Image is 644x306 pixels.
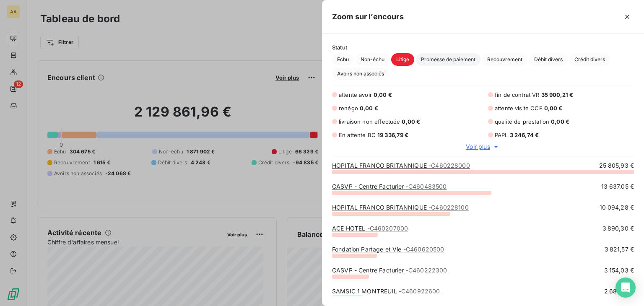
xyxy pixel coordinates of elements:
[332,246,444,253] a: Fondation Partage et Vie
[391,53,414,66] button: Litige
[406,267,447,274] span: - C460222300
[332,288,440,295] a: SAMSIC 1 MONTREUIL
[416,53,480,66] button: Promesse de paiement
[601,182,634,191] span: 13 637,05 €
[406,183,447,190] span: - C460483500
[544,105,563,112] span: 0,00 €
[599,161,634,170] span: 25 805,93 €
[466,143,490,151] span: Voir plus
[495,105,543,112] span: attente visite CCF
[428,204,469,211] span: - C460228100
[332,183,447,190] a: CASVP - Centre Facturier
[377,132,409,138] span: 19 336,79 €
[604,266,634,275] span: 3 154,03 €
[332,225,408,232] a: ACE HOTEL
[332,67,389,80] button: Avoirs non associés
[402,118,420,125] span: 0,00 €
[510,132,539,138] span: 3 246,74 €
[541,91,574,98] span: 35 900,21 €
[604,287,634,296] span: 2 680,51 €
[529,53,568,66] button: Débit divers
[339,132,376,138] span: En attente BC
[403,246,444,253] span: - C460620500
[495,118,549,125] span: qualité de prestation
[605,245,634,254] span: 3 821,57 €
[356,53,390,66] button: Non-échu
[332,44,634,51] span: Statut
[360,105,378,112] span: 0,00 €
[495,91,540,98] span: fin de contrat VR
[399,288,440,295] span: - C460922600
[482,53,527,66] button: Recouvrement
[374,91,392,98] span: 0,00 €
[332,204,469,211] a: HOPITAL FRANCO BRITANNIQUE
[569,53,610,66] button: Crédit divers
[339,118,400,125] span: livraison non effectuée
[339,91,372,98] span: attente avoir
[615,277,636,298] div: Open Intercom Messenger
[495,132,508,138] span: PAPL
[332,162,470,169] a: HOPITAL FRANCO BRITANNIQUE
[332,53,354,66] button: Échu
[322,161,644,296] div: grid
[428,162,470,169] span: - C460228000
[551,118,569,125] span: 0,00 €
[332,267,447,274] a: CASVP - Centre Facturier
[600,203,634,212] span: 10 094,28 €
[332,11,404,23] h5: Zoom sur l’encours
[367,225,408,232] span: - C460207000
[602,224,634,233] span: 3 890,30 €
[339,105,358,112] span: renégo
